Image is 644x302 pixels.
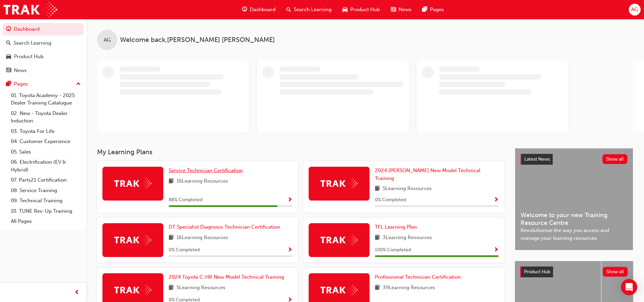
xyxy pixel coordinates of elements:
[8,136,84,147] a: 04. Customer Experience
[6,81,11,87] span: pages-icon
[520,266,628,277] a: Product HubShow all
[494,246,499,254] button: Show Progress
[169,246,200,254] span: 0 % Completed
[350,6,380,14] span: Product Hub
[169,274,284,280] span: 2024 Toyota C-HR New Model Technical Training
[176,177,228,186] span: 16 Learning Resources
[3,78,84,90] button: Pages
[430,6,444,14] span: Pages
[287,247,292,253] span: Show Progress
[422,5,427,14] span: pages-icon
[375,284,380,292] span: book-icon
[375,274,461,280] span: Professional Technician Certification
[242,5,247,14] span: guage-icon
[494,247,499,253] span: Show Progress
[8,157,84,175] a: 06. Electrification (EV & Hybrid)
[287,196,292,204] button: Show Progress
[3,2,57,17] img: Trak
[169,234,174,242] span: book-icon
[320,235,358,245] img: Trak
[494,196,499,204] button: Show Progress
[399,6,411,14] span: News
[320,178,358,189] img: Trak
[375,234,380,242] span: book-icon
[286,5,291,14] span: search-icon
[383,284,435,292] span: 39 Learning Resources
[169,196,202,204] span: 88 % Completed
[8,108,84,126] a: 02. New - Toyota Dealer Induction
[237,3,281,17] a: guage-iconDashboard
[631,6,638,14] span: AG
[8,195,84,206] a: 09. Technical Training
[391,5,396,14] span: news-icon
[6,54,11,60] span: car-icon
[169,177,174,186] span: book-icon
[602,154,628,164] button: Show all
[521,154,627,165] a: Latest NewsShow all
[14,53,44,61] div: Product Hub
[74,288,79,297] span: prev-icon
[8,185,84,196] a: 08. Service Training
[114,285,151,295] img: Trak
[176,234,228,242] span: 16 Learning Resources
[294,6,332,14] span: Search Learning
[515,148,633,250] a: Latest NewsShow allWelcome to your new Training Resource CentreRevolutionise the way you access a...
[383,234,432,242] span: 3 Learning Resources
[8,175,84,185] a: 07. Parts21 Certification
[524,269,550,275] span: Product Hub
[3,23,84,36] a: Dashboard
[287,246,292,254] button: Show Progress
[337,3,385,17] a: car-iconProduct Hub
[169,167,245,175] a: Service Technician Certification
[169,223,283,231] a: DT Specialist Diagnosis Technician Certification
[76,80,81,89] span: up-icon
[603,267,628,277] button: Show all
[417,3,449,17] a: pages-iconPages
[375,223,420,231] a: TFL Learning Plan
[8,90,84,108] a: 01. Toyota Academy - 2025 Dealer Training Catalogue
[14,80,28,88] div: Pages
[375,224,417,230] span: TFL Learning Plan
[375,196,406,204] span: 0 % Completed
[521,227,627,242] span: Revolutionise the way you access and manage your learning resources.
[385,3,417,17] a: news-iconNews
[8,147,84,157] a: 05. Sales
[3,37,84,49] a: Search Learning
[8,206,84,216] a: 10. TUNE Rev-Up Training
[494,197,499,203] span: Show Progress
[375,167,480,181] span: 2024 [PERSON_NAME] New Model Technical Training
[169,273,287,281] a: 2024 Toyota C-HR New Model Technical Training
[521,211,627,227] span: Welcome to your new Training Resource Centre
[104,36,111,44] span: AG
[176,284,225,292] span: 5 Learning Resources
[14,67,27,74] div: News
[120,36,275,44] span: Welcome back , [PERSON_NAME] [PERSON_NAME]
[342,5,348,14] span: car-icon
[8,216,84,227] a: All Pages
[169,284,174,292] span: book-icon
[383,185,432,193] span: 5 Learning Resources
[281,3,337,17] a: search-iconSearch Learning
[375,246,411,254] span: 100 % Completed
[375,185,380,193] span: book-icon
[375,273,463,281] a: Professional Technician Certification
[287,197,292,203] span: Show Progress
[6,68,11,74] span: news-icon
[169,167,243,173] span: Service Technician Certification
[114,235,151,245] img: Trak
[97,148,504,156] h3: My Learning Plans
[320,285,358,295] img: Trak
[621,279,637,295] div: Open Intercom Messenger
[375,167,499,182] a: 2024 [PERSON_NAME] New Model Technical Training
[629,4,641,16] button: AG
[6,40,11,46] span: search-icon
[169,224,280,230] span: DT Specialist Diagnosis Technician Certification
[3,64,84,77] a: News
[14,39,51,47] div: Search Learning
[3,50,84,63] a: Product Hub
[524,156,550,162] span: Latest News
[250,6,276,14] span: Dashboard
[8,126,84,137] a: 03. Toyota For Life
